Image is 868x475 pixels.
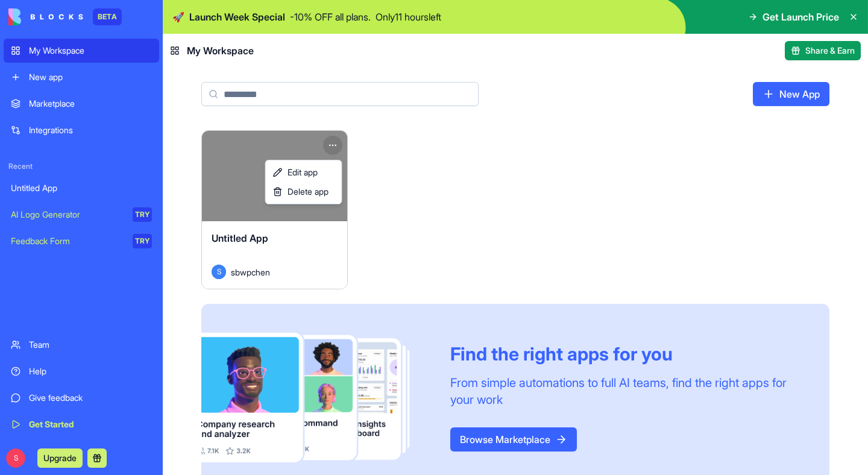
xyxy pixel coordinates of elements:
span: Edit app [288,166,318,178]
span: Delete app [288,186,329,198]
div: Untitled App [11,182,152,194]
span: Recent [4,162,159,171]
div: TRY [133,234,152,248]
div: TRY [133,207,152,222]
div: AI Logo Generator [11,209,124,221]
div: Feedback Form [11,235,124,247]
